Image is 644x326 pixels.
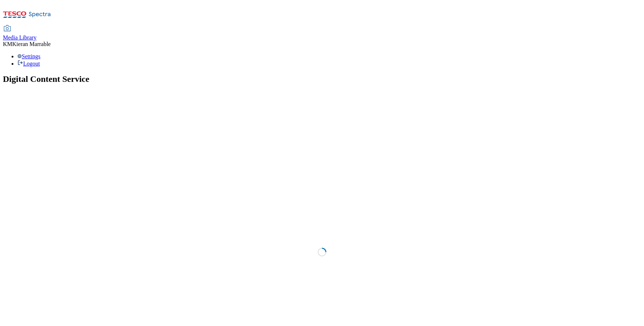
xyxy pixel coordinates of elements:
[12,41,51,47] span: Kieran Marrable
[3,74,641,84] h1: Digital Content Service
[17,60,40,67] a: Logout
[3,34,37,41] span: Media Library
[3,26,37,41] a: Media Library
[17,53,41,59] a: Settings
[3,41,12,47] span: KM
